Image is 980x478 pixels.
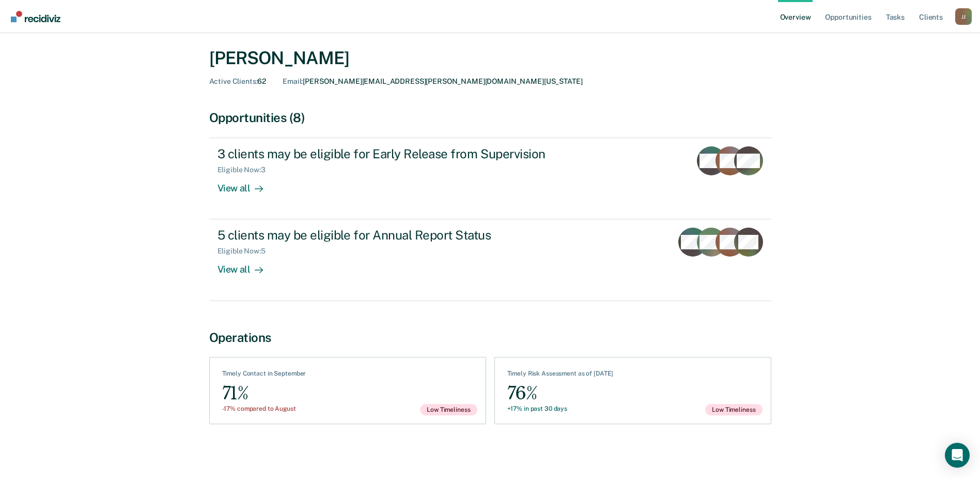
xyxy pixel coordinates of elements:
[11,11,60,22] img: Recidiviz
[209,138,771,219] a: 3 clients may be eligible for Early Release from SupervisionEligible Now:3View all
[217,228,580,243] div: 5 clients may be eligible for Annual Report Status
[222,370,306,381] div: Timely Contact in September
[283,77,582,86] div: [PERSON_NAME][EMAIL_ADDRESS][PERSON_NAME][DOMAIN_NAME][US_STATE]
[945,443,970,468] div: Open Intercom Messenger
[283,77,303,85] span: Email :
[217,247,274,256] div: Eligible Now : 5
[955,8,972,25] button: Profile dropdown button
[222,382,306,405] div: 71%
[209,330,771,345] div: Operations
[217,146,580,161] div: 3 clients may be eligible for Early Release from Supervision
[217,166,274,174] div: Eligible Now : 3
[209,77,267,86] div: 62
[209,110,771,125] div: Opportunities (8)
[705,404,762,415] span: Low Timeliness
[507,405,614,412] div: +17% in past 30 days
[507,382,614,405] div: 76%
[217,174,275,195] div: View all
[217,256,275,276] div: View all
[209,77,258,85] span: Active Clients :
[209,219,771,301] a: 5 clients may be eligible for Annual Report StatusEligible Now:5View all
[209,48,771,69] div: [PERSON_NAME]
[507,370,614,381] div: Timely Risk Assessment as of [DATE]
[222,405,306,412] div: -17% compared to August
[420,404,477,415] span: Low Timeliness
[955,8,972,25] div: J J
